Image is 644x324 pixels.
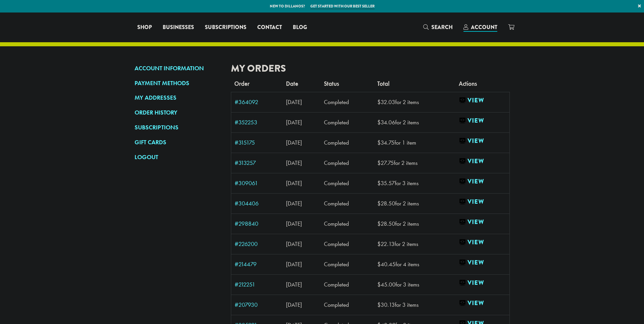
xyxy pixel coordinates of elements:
span: Account [471,23,497,31]
a: PAYMENT METHODS [135,77,221,89]
span: $ [377,281,381,288]
span: Date [286,80,298,88]
a: #207930 [235,302,280,308]
td: for 1 item [374,132,455,153]
a: SUBSCRIPTIONS [135,122,221,133]
a: #315175 [235,140,280,146]
td: Completed [320,274,374,295]
a: #298840 [235,221,280,227]
a: ACCOUNT INFORMATION [135,63,221,74]
a: View [459,299,506,307]
span: 34.06 [377,119,395,126]
span: 28.50 [377,220,395,227]
span: 22.13 [377,240,395,248]
a: View [459,198,506,206]
a: View [459,137,506,145]
span: [DATE] [286,281,302,288]
a: View [459,218,506,226]
td: Completed [320,132,374,153]
td: for 2 items [374,193,455,214]
a: Shop [132,22,157,33]
span: [DATE] [286,139,302,146]
span: 45.00 [377,281,396,288]
span: $ [377,200,381,207]
span: Actions [459,80,477,88]
td: for 3 items [374,274,455,295]
a: #352253 [235,119,280,125]
span: 28.50 [377,200,395,207]
td: for 2 items [374,234,455,254]
td: for 3 items [374,295,455,315]
td: for 2 items [374,112,455,132]
h2: My Orders [231,63,510,74]
span: Subscriptions [205,23,246,32]
a: View [459,238,506,247]
a: #364092 [235,99,280,105]
td: Completed [320,173,374,193]
span: $ [377,139,381,146]
span: Status [324,80,339,88]
td: Completed [320,234,374,254]
span: Blog [293,23,307,32]
span: 40.45 [377,260,396,268]
a: View [459,96,506,105]
a: #212251 [235,281,280,288]
span: Shop [137,23,152,32]
span: [DATE] [286,119,302,126]
span: [DATE] [286,220,302,227]
span: [DATE] [286,260,302,268]
span: [DATE] [286,159,302,167]
span: $ [377,179,381,187]
span: $ [377,159,381,167]
td: for 3 items [374,173,455,193]
td: for 2 items [374,214,455,234]
span: $ [377,301,381,308]
a: #313257 [235,160,280,166]
span: $ [377,240,381,248]
td: Completed [320,295,374,315]
td: Completed [320,112,374,132]
td: Completed [320,92,374,112]
span: [DATE] [286,240,302,248]
span: [DATE] [286,200,302,207]
span: Total [377,80,389,88]
span: 30.13 [377,301,395,308]
td: Completed [320,254,374,274]
td: Completed [320,193,374,214]
a: Get started with our best seller [310,3,375,9]
td: for 2 items [374,92,455,112]
td: for 4 items [374,254,455,274]
span: Contact [257,23,282,32]
span: 27.75 [377,159,394,167]
a: #226200 [235,241,280,247]
a: View [459,258,506,267]
a: ORDER HISTORY [135,107,221,118]
span: Order [234,80,249,88]
span: [DATE] [286,98,302,106]
span: 35.57 [377,179,395,187]
span: $ [377,119,381,126]
span: [DATE] [286,179,302,187]
a: MY ADDRESSES [135,92,221,103]
span: 34.75 [377,139,395,146]
a: View [459,279,506,287]
a: #309061 [235,180,280,186]
span: $ [377,98,381,106]
span: Businesses [163,23,194,32]
a: GIFT CARDS [135,136,221,148]
a: View [459,157,506,166]
span: $ [377,220,381,227]
span: 32.03 [377,98,395,106]
a: #304406 [235,200,280,206]
span: $ [377,260,381,268]
a: View [459,177,506,186]
td: Completed [320,214,374,234]
span: Search [431,23,453,31]
a: Search [418,22,458,33]
td: Completed [320,153,374,173]
a: #214479 [235,261,280,267]
td: for 2 items [374,153,455,173]
a: LOGOUT [135,151,221,163]
span: [DATE] [286,301,302,308]
a: View [459,117,506,125]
